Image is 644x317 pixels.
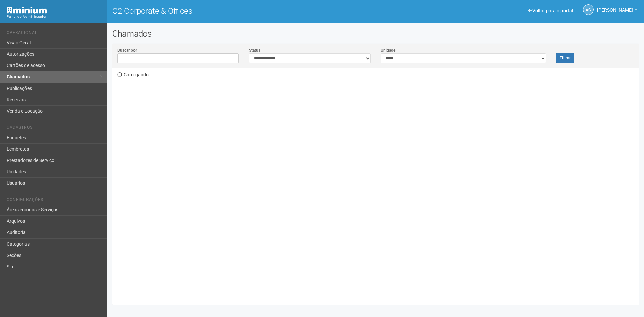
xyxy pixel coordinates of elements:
li: Operacional [7,30,102,37]
h1: O2 Corporate & Offices [112,7,371,15]
label: Unidade [381,47,395,53]
li: Cadastros [7,125,102,132]
label: Status [249,47,260,53]
h2: Chamados [112,29,639,39]
div: Carregando... [117,68,639,300]
a: Voltar para o portal [528,8,573,13]
a: AC [583,4,594,15]
label: Buscar por [117,47,137,53]
span: Ana Carla de Carvalho Silva [597,1,633,13]
img: Minium [7,7,47,14]
button: Filtrar [556,53,574,63]
div: Painel do Administrador [7,14,102,20]
li: Configurações [7,197,102,204]
a: [PERSON_NAME] [597,8,637,14]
